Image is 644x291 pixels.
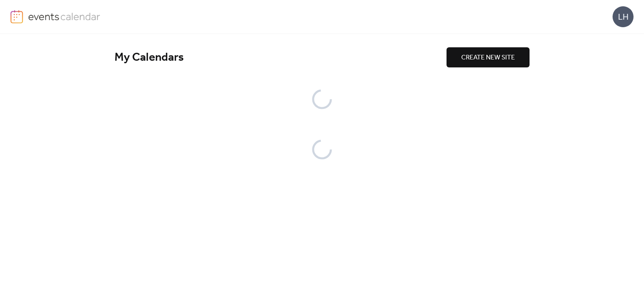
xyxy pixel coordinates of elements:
[461,53,515,63] span: CREATE NEW SITE
[447,47,530,67] button: CREATE NEW SITE
[10,10,23,23] img: logo
[613,6,634,27] div: LH
[114,50,447,65] div: My Calendars
[28,10,101,23] img: logo-type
